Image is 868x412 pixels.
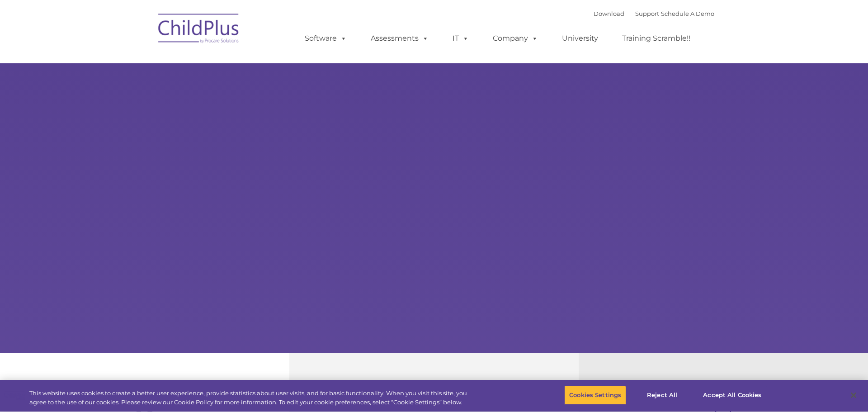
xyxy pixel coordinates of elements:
a: Download [594,10,624,17]
button: Cookies Settings [564,386,626,405]
button: Close [844,385,863,405]
div: This website uses cookies to create a better user experience, provide statistics about user visit... [29,389,477,407]
a: Assessments [362,29,438,47]
button: Accept All Cookies [698,386,766,405]
a: Schedule A Demo [661,10,714,17]
font: | [594,10,714,17]
a: Software [296,29,356,47]
a: University [553,29,607,47]
a: IT [443,29,478,47]
img: ChildPlus by Procare Solutions [154,7,244,52]
a: Company [484,29,547,47]
a: Training Scramble!! [613,29,699,47]
button: Reject All [634,386,690,405]
a: Support [635,10,659,17]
